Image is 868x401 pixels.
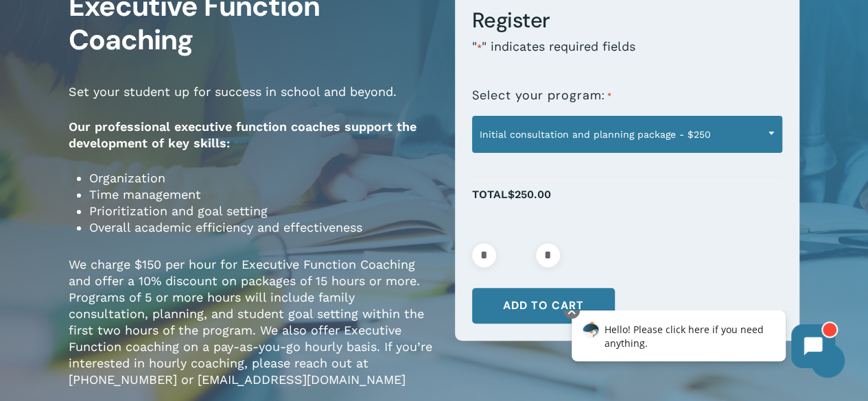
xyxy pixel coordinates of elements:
button: Add to cart [472,288,615,324]
li: Time management [89,186,434,203]
p: Set your student up for success in school and beyond. [69,84,434,119]
span: Initial consultation and planning package - $250 [472,116,782,153]
strong: Our professional executive function coaches support the development of key skills: [69,119,417,150]
input: Product quantity [500,243,532,267]
li: Organization [89,170,434,186]
span: Initial consultation and planning package - $250 [473,120,782,149]
p: Total [472,184,782,219]
li: Prioritization and goal setting [89,203,434,219]
li: Overall academic efficiency and effectiveness [89,219,434,236]
label: Select your program: [472,88,612,104]
iframe: Chatbot [557,311,849,382]
p: " " indicates required fields [472,38,782,75]
span: $250.00 [508,188,551,201]
h3: Register [472,7,782,34]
